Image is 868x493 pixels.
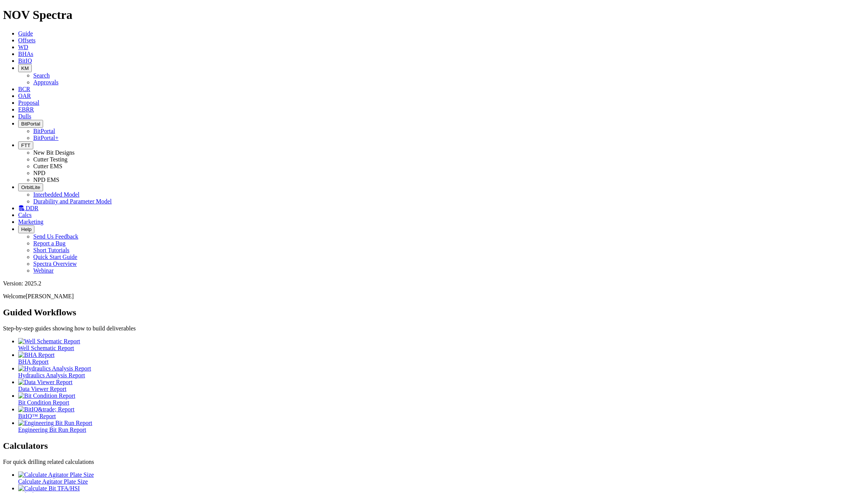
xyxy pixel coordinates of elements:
[33,163,62,169] a: Cutter EMS
[18,420,865,433] a: Engineering Bit Run Report Engineering Bit Run Report
[26,205,39,211] span: DDR
[18,345,74,351] span: Well Schematic Report
[3,459,865,465] p: For quick drilling related calculations
[18,352,865,365] a: BHA Report BHA Report
[18,205,39,211] a: DDR
[3,307,865,318] h2: Guided Workflows
[33,233,78,240] a: Send Us Feedback
[18,86,30,92] a: BCR
[18,93,31,99] a: OAR
[33,79,59,85] a: Approvals
[18,37,36,43] a: Offsets
[3,8,865,22] h1: NOV Spectra
[3,280,865,287] div: Version: 2025.2
[18,379,73,386] img: Data Viewer Report
[18,99,39,106] a: Proposal
[33,247,70,253] a: Short Tutorials
[21,143,30,148] span: FTT
[18,406,865,419] a: BitIQ&trade; Report BitIQ™ Report
[33,156,68,163] a: Cutter Testing
[18,219,43,225] a: Marketing
[18,358,48,365] span: BHA Report
[18,471,865,485] a: Calculate Agitator Plate Size Calculate Agitator Plate Size
[18,57,32,64] a: BitIQ
[18,485,80,492] img: Calculate Bit TFA/HSI
[18,338,80,345] img: Well Schematic Report
[18,471,94,478] img: Calculate Agitator Plate Size
[18,30,33,37] a: Guide
[33,149,74,156] a: New Bit Designs
[33,170,45,176] a: NPD
[18,106,34,113] a: EBRR
[3,293,865,300] p: Welcome
[33,128,55,134] a: BitPortal
[33,267,54,274] a: Webinar
[21,184,40,190] span: OrbitLite
[3,325,865,332] p: Step-by-step guides showing how to build deliverables
[21,226,31,232] span: Help
[33,260,77,267] a: Spectra Overview
[18,44,28,50] a: WD
[18,365,865,378] a: Hydraulics Analysis Report Hydraulics Analysis Report
[18,212,32,218] a: Calcs
[18,372,85,378] span: Hydraulics Analysis Report
[18,413,56,419] span: BitIQ™ Report
[21,121,40,127] span: BitPortal
[26,293,74,299] span: [PERSON_NAME]
[18,338,865,351] a: Well Schematic Report Well Schematic Report
[33,135,59,141] a: BitPortal+
[18,183,43,191] button: OrbitLite
[33,198,112,205] a: Durability and Parameter Model
[18,399,69,406] span: Bit Condition Report
[3,441,865,451] h2: Calculators
[21,65,29,71] span: KM
[18,365,91,372] img: Hydraulics Analysis Report
[18,386,67,392] span: Data Viewer Report
[18,120,43,128] button: BitPortal
[18,379,865,392] a: Data Viewer Report Data Viewer Report
[18,426,86,433] span: Engineering Bit Run Report
[33,254,77,260] a: Quick Start Guide
[18,225,34,233] button: Help
[33,191,79,198] a: Interbedded Model
[18,392,75,399] img: Bit Condition Report
[18,352,54,358] img: BHA Report
[18,392,865,406] a: Bit Condition Report Bit Condition Report
[18,51,33,57] a: BHAs
[33,72,50,79] a: Search
[18,113,31,119] a: Dulls
[18,141,33,149] button: FTT
[33,240,65,246] a: Report a Bug
[18,64,32,72] button: KM
[18,406,74,413] img: BitIQ&trade; Report
[33,177,59,183] a: NPD EMS
[18,420,92,426] img: Engineering Bit Run Report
